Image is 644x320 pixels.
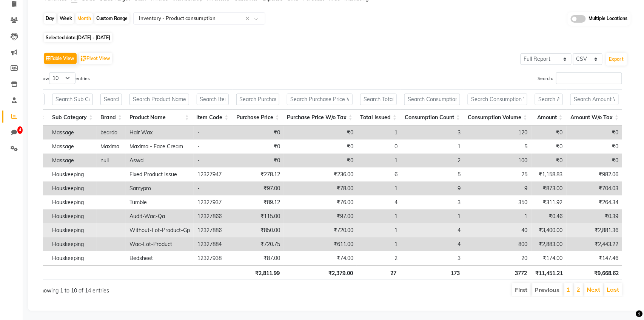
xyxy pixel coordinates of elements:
[194,126,233,140] td: -
[233,168,284,182] td: ₹278.12
[48,182,97,195] td: Houskeeping
[567,168,622,182] td: ₹982.06
[194,182,233,195] td: -
[48,109,97,126] th: Sub Category: activate to sort column ascending
[532,251,567,265] td: ₹174.00
[468,94,527,105] input: Search Consumption Volume
[357,237,401,251] td: 1
[464,154,532,168] td: 100
[606,53,627,66] button: Export
[284,251,357,265] td: ₹74.00
[233,140,284,154] td: ₹0
[97,126,126,140] td: beardo
[48,126,97,140] td: Massage
[532,195,567,209] td: ₹311.92
[532,140,567,154] td: ₹0
[233,126,284,140] td: ₹0
[126,209,194,223] td: Audit-Wac-Qa
[194,209,233,223] td: 12327866
[48,140,97,154] td: Massage
[567,126,622,140] td: ₹0
[357,223,401,237] td: 1
[464,140,532,154] td: 5
[284,237,357,251] td: ₹611.00
[233,182,284,195] td: ₹97.00
[284,154,357,168] td: ₹0
[236,94,280,105] input: Search Purchase Price
[532,182,567,195] td: ₹873.00
[194,154,233,168] td: -
[567,182,622,195] td: ₹704.03
[464,265,531,280] th: 3772
[567,195,622,209] td: ₹264.34
[126,140,194,154] td: Maxima - Face Cream
[287,94,353,105] input: Search Purchase Price W/o Tax
[58,13,74,24] div: Week
[48,168,97,182] td: Houskeeping
[531,265,567,280] th: ₹11,451.21
[97,109,126,126] th: Brand: activate to sort column ascending
[464,237,532,251] td: 800
[126,251,194,265] td: Bedsheet
[401,182,464,195] td: 9
[129,94,189,105] input: Search Product Name
[589,15,628,23] span: Multiple Locations
[197,94,229,105] input: Search Item Code
[194,223,233,237] td: 12327886
[532,209,567,223] td: ₹0.46
[401,265,464,280] th: 173
[194,140,233,154] td: -
[193,109,233,126] th: Item Code: activate to sort column ascending
[532,168,567,182] td: ₹1,158.83
[48,209,97,223] td: Houskeeping
[48,237,97,251] td: Houskeeping
[126,168,194,182] td: Fixed Product Issue
[401,195,464,209] td: 3
[357,265,401,280] th: 27
[464,223,532,237] td: 40
[126,195,194,209] td: Tumble
[126,237,194,251] td: Wac-Lot-Product
[570,94,619,105] input: Search Amount W/o Tax
[357,195,401,209] td: 4
[567,265,622,280] th: ₹9,668.62
[284,195,357,209] td: ₹76.00
[52,94,93,105] input: Search Sub Category
[44,33,112,42] span: Selected date:
[401,126,464,140] td: 3
[464,209,532,223] td: 1
[233,265,284,280] th: ₹2,811.99
[48,223,97,237] td: Houskeeping
[126,182,194,195] td: Samypro
[567,237,622,251] td: ₹2,443.22
[194,168,233,182] td: 12327947
[360,94,397,105] input: Search Total Issued
[404,94,460,105] input: Search Consumption Count
[607,286,619,293] a: Last
[233,237,284,251] td: ₹720.75
[577,286,581,293] a: 2
[75,13,93,24] div: Month
[233,109,283,126] th: Purchase Price: activate to sort column ascending
[79,53,112,64] button: Pivot View
[401,109,464,126] th: Consumption Count: activate to sort column ascending
[17,126,23,134] span: 4
[401,223,464,237] td: 4
[401,168,464,182] td: 5
[357,209,401,223] td: 1
[464,251,532,265] td: 20
[284,223,357,237] td: ₹720.00
[357,154,401,168] td: 1
[357,168,401,182] td: 6
[48,195,97,209] td: Houskeeping
[538,72,622,84] label: Search:
[126,223,194,237] td: Without-Lot-Product-Gp
[126,126,194,140] td: Hair Wax
[94,13,129,24] div: Custom Range
[464,126,532,140] td: 120
[233,251,284,265] td: ₹87.00
[556,72,622,84] input: Search:
[464,182,532,195] td: 9
[532,154,567,168] td: ₹0
[100,94,122,105] input: Search Brand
